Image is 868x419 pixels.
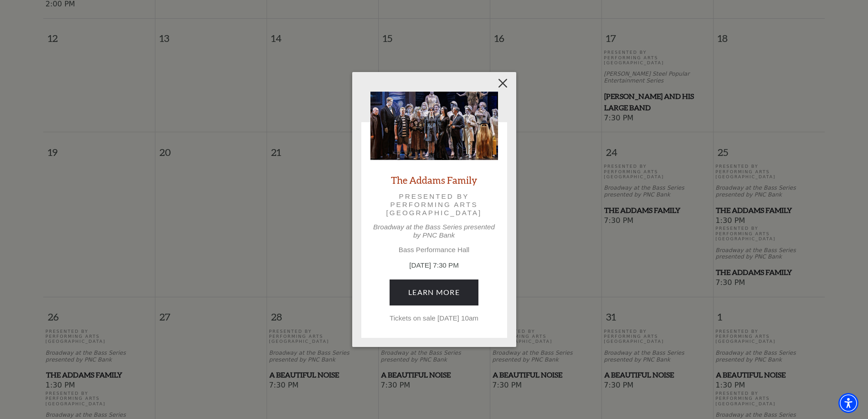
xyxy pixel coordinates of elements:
div: Accessibility Menu [838,393,858,413]
p: Bass Performance Hall [370,246,498,254]
p: Tickets on sale [DATE] 10am [370,314,498,322]
button: Close [494,75,511,92]
p: Presented by Performing Arts [GEOGRAPHIC_DATA] [383,192,485,217]
a: The Addams Family [391,174,477,186]
p: [DATE] 7:30 PM [370,260,498,271]
a: October 24, 7:30 PM Learn More Tickets on sale Friday, June 27th at 10am [390,279,478,305]
img: The Addams Family [370,92,498,160]
p: Broadway at the Bass Series presented by PNC Bank [370,223,498,239]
